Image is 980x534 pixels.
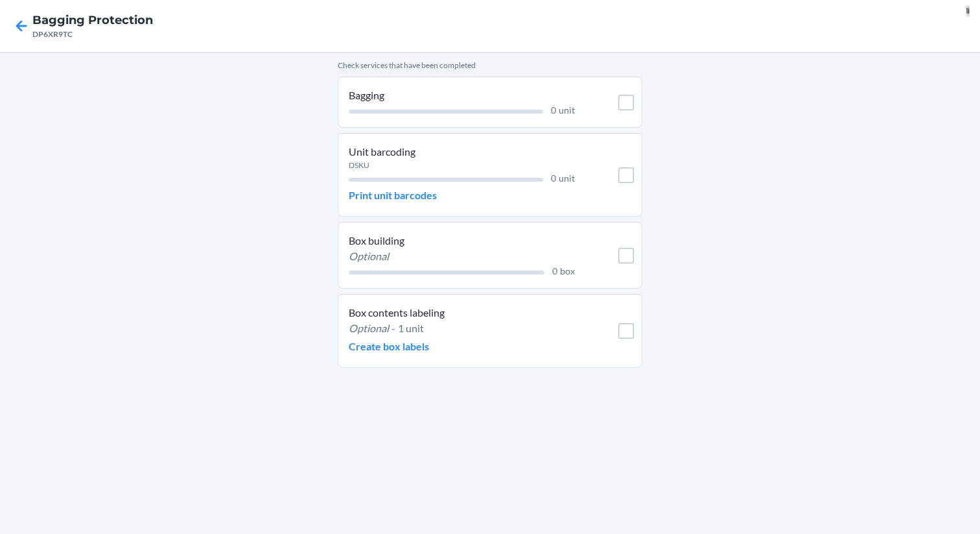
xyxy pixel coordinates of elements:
button: Create box labels [349,336,429,357]
p: Box building [349,233,575,249]
p: Check services that have been completed [338,60,642,71]
p: 1 unit [398,321,424,336]
span: 0 [551,173,556,184]
div: DP6XR9TC [32,29,153,40]
span: box [560,265,575,276]
p: Bagging [349,88,575,103]
p: Print unit barcodes [349,188,437,203]
i: Optional [349,322,389,334]
p: Create box labels [349,339,429,354]
span: unit [559,173,575,184]
span: 0 [552,265,557,276]
span: unit [559,104,575,115]
p: Unit barcoding [349,144,575,160]
button: Print unit barcodes [349,185,437,206]
p: Box contents labeling [349,305,575,321]
p: DSKU [349,160,369,171]
i: Optional [349,250,389,262]
span: 0 [551,104,556,115]
h4: Bagging Protection [32,12,153,29]
p: - [391,321,395,336]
